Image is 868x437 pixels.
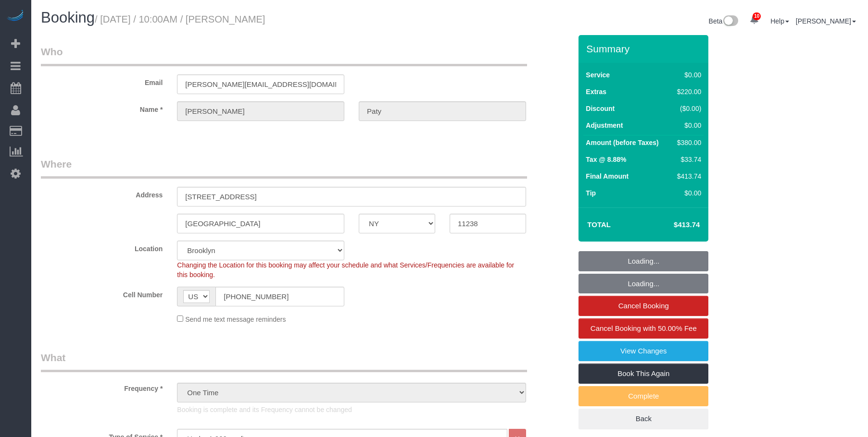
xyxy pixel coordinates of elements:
[579,318,708,339] a: Cancel Booking with 50.00% Fee
[770,17,789,25] a: Help
[586,171,629,181] label: Final Amount
[41,9,95,26] span: Booking
[587,220,611,229] strong: Total
[591,324,697,332] span: Cancel Booking with 50.00% Fee
[34,187,170,200] label: Address
[722,15,738,28] img: New interface
[673,138,701,147] div: $380.00
[95,14,265,24] small: / [DATE] / 10:00AM / [PERSON_NAME]
[645,221,700,229] h4: $413.74
[586,87,606,97] label: Extras
[34,101,170,114] label: Name *
[177,74,344,94] input: Email
[796,17,856,25] a: [PERSON_NAME]
[177,405,526,414] p: Booking is complete and its Frequency cannot be changed
[579,364,708,384] a: Book This Again
[34,241,170,254] label: Location
[673,87,701,97] div: $220.00
[753,12,761,20] span: 10
[586,188,596,198] label: Tip
[586,43,704,54] h3: Summary
[586,155,626,164] label: Tax @ 8.88%
[6,10,25,23] img: Automaid Logo
[579,296,708,316] a: Cancel Booking
[673,121,701,130] div: $0.00
[185,316,286,323] span: Send me text message reminders
[359,101,526,121] input: Last Name
[709,17,739,25] a: Beta
[177,214,344,233] input: City
[673,70,701,80] div: $0.00
[673,171,701,181] div: $413.74
[215,287,344,306] input: Cell Number
[177,101,344,121] input: First Name
[579,409,708,429] a: Back
[673,104,701,113] div: ($0.00)
[673,188,701,198] div: $0.00
[177,261,514,279] span: Changing the Location for this booking may affect your schedule and what Services/Frequencies are...
[586,104,615,113] label: Discount
[579,341,708,361] a: View Changes
[34,287,170,300] label: Cell Number
[586,121,623,130] label: Adjustment
[586,138,658,147] label: Amount (before Taxes)
[673,155,701,164] div: $33.74
[450,214,526,233] input: Zip Code
[41,157,527,179] legend: Where
[34,380,170,393] label: Frequency *
[745,10,764,31] a: 10
[586,70,610,80] label: Service
[41,351,527,372] legend: What
[34,74,170,87] label: Email
[41,45,527,66] legend: Who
